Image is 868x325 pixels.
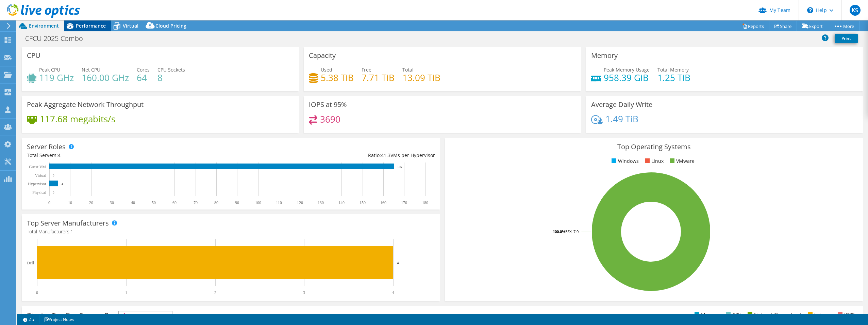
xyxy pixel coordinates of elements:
[58,152,61,158] span: 4
[450,143,858,151] h3: Top Operating Systems
[39,315,79,324] a: Project Notes
[157,74,185,81] h4: 8
[76,22,106,29] span: Performance
[27,101,144,108] h3: Peak Aggregate Network Throughput
[53,174,54,177] text: 0
[27,143,66,151] h3: Server Roles
[303,290,305,295] text: 3
[422,200,428,205] text: 180
[27,261,34,265] text: Dell
[362,74,395,81] h4: 7.71 TiB
[605,115,638,123] h4: 1.49 TiB
[39,66,60,73] span: Peak CPU
[152,200,156,205] text: 50
[62,182,63,186] text: 4
[40,115,115,123] h4: 117.68 megabits/s
[172,200,177,205] text: 60
[657,66,689,73] span: Total Memory
[402,66,414,73] span: Total
[110,200,114,205] text: 30
[70,228,73,235] span: 1
[338,200,345,205] text: 140
[693,311,720,319] li: Memory
[401,200,407,205] text: 170
[797,21,828,31] a: Export
[35,173,47,178] text: Virtual
[380,200,386,205] text: 160
[155,22,186,29] span: Cloud Pricing
[137,74,150,81] h4: 64
[28,182,46,186] text: Hypervisor
[68,200,72,205] text: 10
[48,200,50,205] text: 0
[392,290,394,295] text: 4
[27,228,435,235] h4: Total Manufacturers:
[297,200,303,205] text: 120
[397,165,402,169] text: 165
[668,157,695,165] li: VMware
[27,219,109,227] h3: Top Server Manufacturers
[214,290,216,295] text: 2
[125,290,127,295] text: 1
[769,21,797,31] a: Share
[604,74,650,81] h4: 958.39 GiB
[123,22,138,29] span: Virtual
[362,66,371,73] span: Free
[119,311,172,320] span: IOPS
[835,34,858,43] a: Print
[836,311,855,319] li: IOPS
[82,66,100,73] span: Net CPU
[591,101,652,108] h3: Average Daily Write
[806,311,832,319] li: Latency
[381,152,390,158] span: 41.3
[22,35,94,42] h1: CFCU-2025-Combo
[553,229,565,234] tspan: 100.0%
[309,101,347,108] h3: IOPS at 95%
[255,200,261,205] text: 100
[318,200,324,205] text: 130
[643,157,664,165] li: Linux
[27,152,231,159] div: Total Servers:
[309,52,336,59] h3: Capacity
[27,52,40,59] h3: CPU
[591,52,618,59] h3: Memory
[29,22,59,29] span: Environment
[231,152,435,159] div: Ratio: VMs per Hypervisor
[32,190,46,195] text: Physical
[604,66,650,73] span: Peak Memory Usage
[29,165,46,169] text: Guest VM
[89,200,93,205] text: 20
[321,74,354,81] h4: 5.38 TiB
[807,7,813,13] svg: \n
[610,157,639,165] li: Windows
[850,5,861,16] span: KS
[565,229,579,234] tspan: ESXi 7.0
[131,200,135,205] text: 40
[235,200,239,205] text: 90
[724,311,741,319] li: CPU
[18,315,39,324] a: 2
[657,74,690,81] h4: 1.25 TiB
[36,290,38,295] text: 0
[828,21,859,31] a: More
[402,74,440,81] h4: 13.09 TiB
[214,200,218,205] text: 80
[194,200,198,205] text: 70
[321,66,332,73] span: Used
[737,21,769,31] a: Reports
[39,74,74,81] h4: 119 GHz
[746,311,802,319] li: Network Throughput
[137,66,150,73] span: Cores
[320,115,340,123] h4: 3690
[360,200,366,205] text: 150
[276,200,282,205] text: 110
[157,66,185,73] span: CPU Sockets
[397,261,399,265] text: 4
[53,191,54,194] text: 0
[82,74,129,81] h4: 160.00 GHz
